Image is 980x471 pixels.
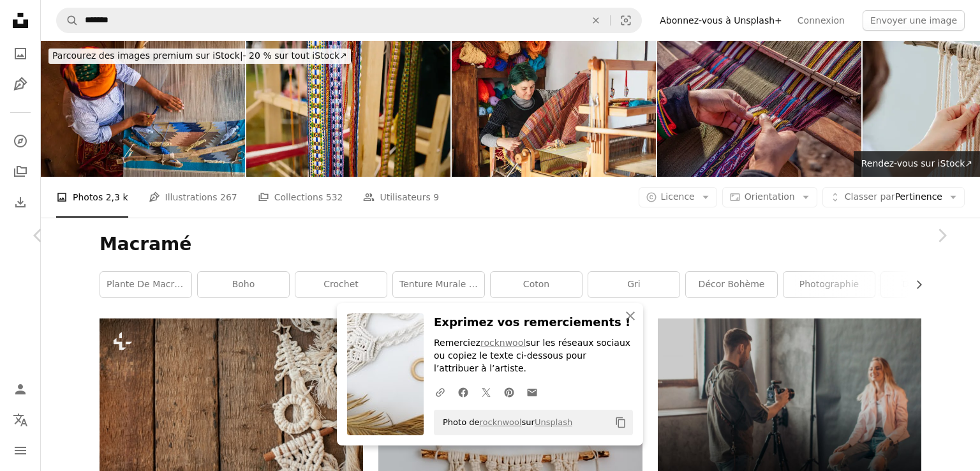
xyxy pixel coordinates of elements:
button: Orientation [722,187,817,207]
a: Illustrations [8,71,33,97]
button: Effacer [582,8,610,33]
a: Décor bohème [686,272,777,297]
a: Connexion [790,10,852,31]
a: Utilisateurs 9 [363,177,439,218]
span: Pertinence [845,191,942,204]
form: Rechercher des visuels sur tout le site [56,8,642,33]
button: Rechercher sur Unsplash [57,8,78,33]
button: Envoyer une image [863,10,965,31]
button: Classer parPertinence [822,187,965,207]
p: Remerciez sur les réseaux sociaux ou copiez le texte ci-dessous pour l’attribuer à l’artiste. [434,337,633,375]
h3: Exprimez vos remerciements ! [434,313,633,332]
a: Partager par mail [521,379,544,405]
h1: Macramé [100,233,921,256]
a: rocknwool [479,417,521,427]
span: Parcourez des images premium sur iStock | [52,50,243,61]
button: Recherche de visuels [611,8,641,33]
img: Homme indien fabrication textile (durry) au Rajasthan [41,41,245,177]
img: Métier à tisser traditionnel avec des fils colorés à l’extérieur [246,41,450,177]
a: crochet [295,272,387,297]
a: Suivant [903,174,980,297]
a: coton [491,272,582,297]
span: Classer par [845,191,895,202]
a: Photos [8,41,33,66]
button: Menu [8,438,33,463]
a: Ornements de Noël élégants en macramé bordent sur une couche plate en bois rustique. Ornements d’... [100,400,363,412]
a: Rendez-vous sur iStock↗ [854,151,980,177]
a: Boho [198,272,289,297]
button: Licence [639,187,717,207]
a: Parcourez des images premium sur iStock|- 20 % sur tout iStock↗ [41,41,359,71]
a: Collections [8,159,33,184]
a: Abonnez-vous à Unsplash+ [652,10,790,31]
span: 532 [326,190,343,204]
a: Partagez-leFacebook [452,379,475,405]
a: Plante de macramé [100,272,191,297]
img: Tissage de femme péruvienne, La Vallée Sacrée, Chinchero [657,41,861,177]
a: décoration [881,272,972,297]
a: Unsplash [535,417,572,427]
span: Orientation [745,191,795,202]
span: Rendez-vous sur iStock ↗ [861,158,972,168]
a: Illustrations 267 [149,177,237,218]
span: Photo de sur [436,412,572,433]
span: - 20 % sur tout iStock ↗ [52,50,347,61]
span: 9 [433,190,439,204]
a: Connexion / S’inscrire [8,377,33,402]
a: Partagez-leTwitter [475,379,498,405]
button: Langue [8,407,33,433]
a: gri [588,272,679,297]
a: Tenture murale en macramé [393,272,484,297]
a: Collections 532 [258,177,343,218]
a: Partagez-lePinterest [498,379,521,405]
a: Explorer [8,128,33,154]
span: Licence [661,191,695,202]
a: rocknwool [480,338,526,348]
img: Female craftsman weaver weaving on a traditional wooden hand-loom in her workshop [452,41,656,177]
a: photographie [783,272,875,297]
span: 267 [220,190,237,204]
button: Copier dans le presse-papier [610,412,632,433]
